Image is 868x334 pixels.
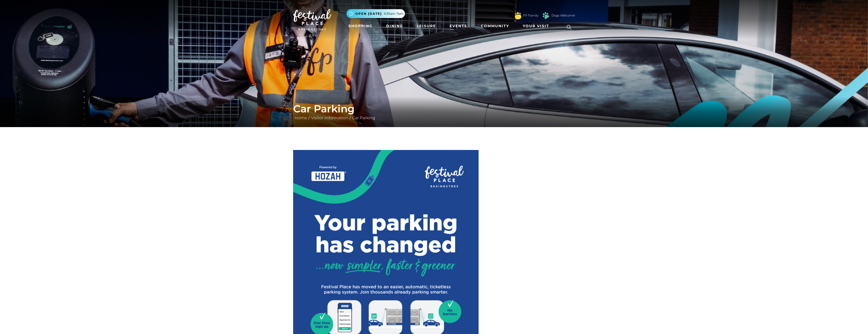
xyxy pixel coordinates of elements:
a: Events [448,21,469,31]
a: Visitor Information [310,115,350,120]
img: Festival Place Logo [293,9,331,31]
h1: Car Parking [293,103,575,115]
span: 9.30am-7pm [384,11,404,16]
span: Open [DATE] [355,11,382,16]
a: Dogs Welcome! [551,13,575,18]
a: FP Family [523,13,538,18]
a: Shopping [346,21,375,31]
a: Home [293,115,308,120]
a: Car Parking [351,115,376,120]
a: Dining [384,21,405,31]
span: Your Visit [523,23,549,29]
a: Your Visit [521,21,554,31]
a: Leisure [415,21,438,31]
div: / / [289,103,579,121]
button: Open [DATE] 9.30am-7pm [346,9,405,18]
a: Community [479,21,511,31]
